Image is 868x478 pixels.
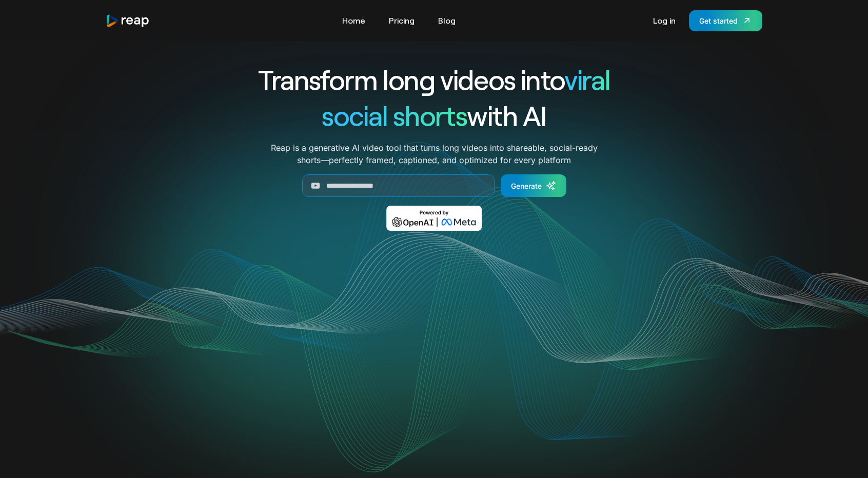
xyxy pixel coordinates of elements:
a: Log in [648,12,681,29]
form: Generate Form [221,174,647,197]
a: home [106,14,150,28]
img: reap logo [106,14,150,28]
span: social shorts [322,98,467,132]
a: Pricing [384,12,420,29]
p: Reap is a generative AI video tool that turns long videos into shareable, social-ready shorts—per... [271,142,598,166]
h1: Transform long videos into [221,62,647,97]
h1: with AI [221,97,647,133]
div: Get started [699,15,738,26]
a: Blog [433,12,461,29]
img: Powered by OpenAI & Meta [386,206,482,231]
a: Generate [501,174,566,197]
a: Home [337,12,370,29]
video: Your browser does not support the video tag. [228,246,641,452]
span: viral [564,63,610,96]
div: Generate [511,181,542,191]
a: Get started [689,10,762,31]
